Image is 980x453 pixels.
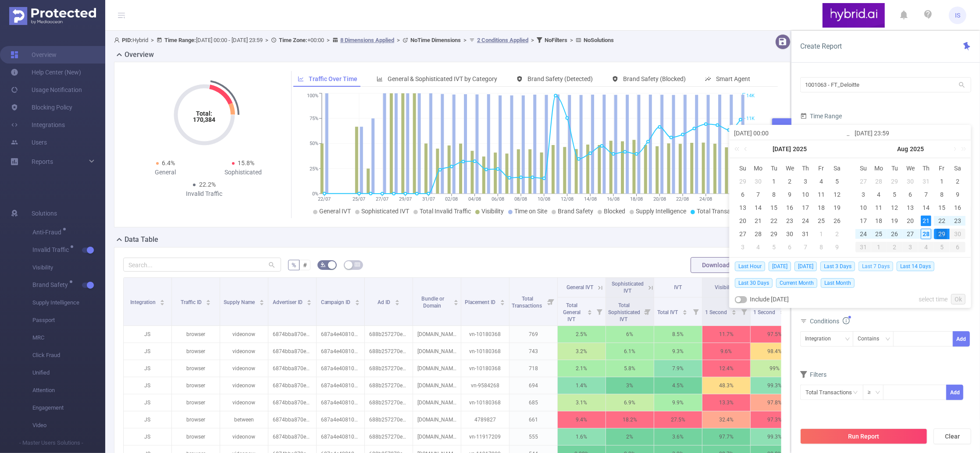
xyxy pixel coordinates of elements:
[784,229,795,239] div: 30
[887,241,903,254] td: September 2, 2025
[805,332,837,346] div: Integration
[934,188,950,201] td: August 8, 2025
[952,216,963,226] div: 23
[32,294,105,311] span: Supply Intelligence
[887,214,903,227] td: August 19, 2025
[127,168,204,177] div: General
[263,37,271,43] span: >
[782,188,798,201] td: July 9, 2025
[890,229,900,239] div: 26
[798,214,813,227] td: July 24, 2025
[312,191,318,197] tspan: 0%
[829,227,845,241] td: August 2, 2025
[845,336,850,343] i: icon: down
[903,188,919,201] td: August 6, 2025
[753,176,764,187] div: 30
[855,188,871,201] td: August 3, 2025
[584,37,614,43] b: No Solutions
[196,110,213,117] tspan: Total:
[934,201,950,214] td: August 15, 2025
[905,176,916,187] div: 30
[766,175,782,188] td: July 1, 2025
[746,93,755,99] tspan: 14K
[607,196,620,202] tspan: 16/08
[905,202,916,213] div: 13
[903,227,919,241] td: August 27, 2025
[753,189,764,200] div: 7
[735,241,751,254] td: August 3, 2025
[545,37,567,43] b: No Filters
[950,227,966,241] td: August 30, 2025
[376,196,389,202] tspan: 27/07
[855,214,871,227] td: August 17, 2025
[784,202,795,213] div: 16
[784,189,795,200] div: 9
[905,216,916,226] div: 20
[492,196,504,202] tspan: 06/08
[279,37,307,43] b: Time Zone:
[829,164,845,172] span: Sa
[716,75,750,82] span: Smart Agent
[751,164,766,172] span: Mo
[166,189,243,198] div: Invalid Traffic
[784,176,795,187] div: 2
[199,181,216,188] span: 22.2%
[937,189,947,200] div: 8
[813,162,829,175] th: Fri
[32,205,57,222] span: Solutions
[9,7,96,25] img: Protected Media
[310,166,318,172] tspan: 25%
[816,216,827,226] div: 25
[123,258,281,272] input: Search...
[909,140,925,158] a: 2025
[769,216,780,226] div: 22
[766,201,782,214] td: July 15, 2025
[798,188,813,201] td: July 10, 2025
[340,37,394,43] u: 8 Dimensions Applied
[792,140,808,158] a: 2025
[735,201,751,214] td: July 13, 2025
[934,241,950,254] td: September 5, 2025
[887,164,903,172] span: Tu
[874,176,884,187] div: 28
[855,175,871,188] td: July 27, 2025
[829,162,845,175] th: Sat
[753,242,764,252] div: 4
[353,196,366,202] tspan: 25/07
[950,214,966,227] td: August 23, 2025
[955,7,960,24] span: IS
[623,75,686,82] span: Brand Safety (Blocked)
[829,175,845,188] td: July 5, 2025
[950,140,958,158] a: Next month (PageDown)
[321,262,326,267] i: icon: bg-colors
[829,214,845,227] td: July 26, 2025
[735,188,751,201] td: July 6, 2025
[921,176,931,187] div: 31
[735,214,751,227] td: July 20, 2025
[887,227,903,241] td: August 26, 2025
[832,202,842,213] div: 19
[950,164,966,172] span: Sa
[318,196,331,202] tspan: 22/07
[858,216,869,226] div: 17
[310,116,318,121] tspan: 75%
[361,208,409,215] span: Sophisticated IVT
[890,216,900,226] div: 19
[751,162,766,175] th: Mon
[355,262,360,267] i: icon: table
[766,188,782,201] td: July 8, 2025
[584,196,597,202] tspan: 14/08
[934,162,950,175] th: Fri
[918,162,934,175] th: Thu
[468,196,481,202] tspan: 04/08
[798,241,813,254] td: August 7, 2025
[32,329,105,347] span: MRC
[855,164,871,172] span: Su
[871,241,887,254] td: September 1, 2025
[903,164,919,172] span: We
[956,140,968,158] a: Next year (Control + right)
[766,162,782,175] th: Tue
[858,202,869,213] div: 10
[951,294,966,304] a: Ok
[515,196,527,202] tspan: 08/08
